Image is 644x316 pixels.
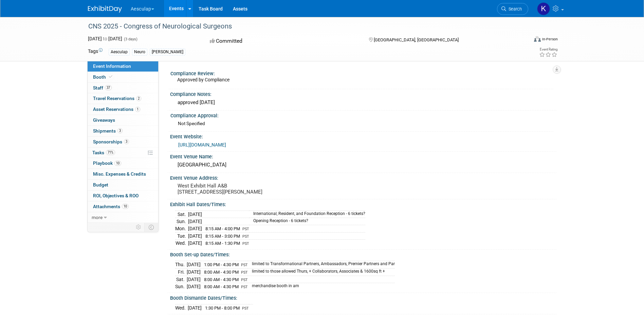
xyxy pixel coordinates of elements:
span: PST [241,263,248,267]
a: Booth [88,72,158,82]
span: 8:00 AM - 4:30 PM [204,277,239,282]
span: Attachments [93,204,129,209]
a: Asset Reservations1 [88,104,158,115]
td: [DATE] [187,276,201,283]
td: [DATE] [187,283,201,290]
span: 1 [135,107,140,112]
td: Sun. [175,283,187,290]
img: ExhibitDay [88,6,122,13]
span: Misc. Expenses & Credits [93,171,146,177]
span: [DATE] [DATE] [88,36,122,41]
div: Event Rating [539,48,557,51]
span: 10 [114,161,121,166]
span: 8:15 AM - 4:00 PM [205,226,240,231]
a: Shipments3 [88,126,158,136]
a: [URL][DOMAIN_NAME] [178,142,226,147]
td: [DATE] [188,225,202,233]
td: Wed. [175,240,188,247]
div: Event Venue Name: [170,152,556,160]
span: Budget [93,182,108,187]
span: PST [242,306,249,311]
div: In-Person [542,37,558,42]
div: Compliance Notes: [170,89,556,98]
span: Event Information [93,63,131,69]
td: Fri. [175,268,187,276]
span: 2 [136,96,141,101]
td: merchandise booth in am [248,283,395,290]
a: Search [497,3,528,15]
td: limited to those allowed Thurs, + Collaborators, Associates & 1600sq ft + [248,268,395,276]
span: Search [506,6,522,12]
td: Mon. [175,225,188,233]
span: Staff [93,85,112,91]
td: Tue. [175,232,188,240]
span: 8:15 AM - 1:30 PM [205,241,240,246]
span: PST [242,234,249,239]
span: 1:30 PM - 8:00 PM [205,305,240,311]
a: Travel Reservations2 [88,93,158,104]
span: PST [242,227,249,231]
span: Sponsorships [93,139,129,144]
i: Booth reservation complete [109,75,112,79]
td: Sat. [175,211,188,218]
span: Approved by Compliance [177,77,229,82]
div: Event Website: [170,132,556,140]
span: 8:00 AM - 4:30 PM [204,270,239,275]
td: [DATE] [188,240,202,247]
span: 8:15 AM - 3:00 PM [205,234,240,239]
span: 8:00 AM - 4:30 PM [204,284,239,289]
td: [DATE] [187,268,201,276]
div: Aesculap [109,48,130,56]
td: limited to Transformational Partners, Ambassadors, Premier Partners and Par [248,261,395,269]
div: Event Format [488,35,558,45]
pre: West Exhibit Hall A&B [STREET_ADDRESS][PERSON_NAME] [178,183,324,195]
span: more [92,215,103,220]
span: 3 [117,128,123,133]
span: Tasks [92,150,115,155]
td: International, Resident, and Foundation Reception - 6 tickets? [249,211,365,218]
span: 1:00 PM - 4:30 PM [204,262,239,267]
div: [PERSON_NAME] [150,48,185,56]
a: Playbook10 [88,158,158,169]
img: Kelsey Deemer [537,2,550,15]
span: PST [241,285,248,289]
span: [GEOGRAPHIC_DATA], [GEOGRAPHIC_DATA] [374,37,459,42]
span: 3 [124,139,129,144]
a: Misc. Expenses & Credits [88,169,158,179]
td: Sat. [175,276,187,283]
td: Opening Reception - 6 tickets? [249,218,365,225]
span: Travel Reservations [93,96,141,101]
div: Booth Set-up Dates/Times: [170,250,556,258]
img: Format-Inperson.png [534,36,541,42]
span: PST [241,270,248,275]
td: Wed. [175,304,188,312]
span: PST [242,241,249,246]
div: Neuro [132,48,147,56]
div: Compliance Review: [170,68,553,77]
td: Tags [88,48,103,56]
span: to [102,36,108,41]
td: [DATE] [188,211,202,218]
span: 37 [105,85,112,90]
a: Staff37 [88,83,158,93]
div: [GEOGRAPHIC_DATA] [175,160,551,170]
div: Not Specified [178,120,551,127]
span: Shipments [93,128,123,134]
td: [DATE] [187,261,201,269]
span: Booth [93,74,114,80]
span: PST [241,278,248,282]
div: Compliance Approval: [170,111,553,119]
a: Giveaways [88,115,158,125]
td: Thu. [175,261,187,269]
td: [DATE] [188,218,202,225]
td: Sun. [175,218,188,225]
a: Budget [88,180,158,190]
span: Playbook [93,160,121,166]
a: Tasks71% [88,147,158,158]
span: 10 [122,204,129,209]
a: ROI, Objectives & ROO [88,191,158,201]
span: Giveaways [93,117,115,123]
a: Attachments10 [88,201,158,212]
span: 71% [106,150,115,155]
div: Exhibit Hall Dates/Times: [170,199,556,208]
